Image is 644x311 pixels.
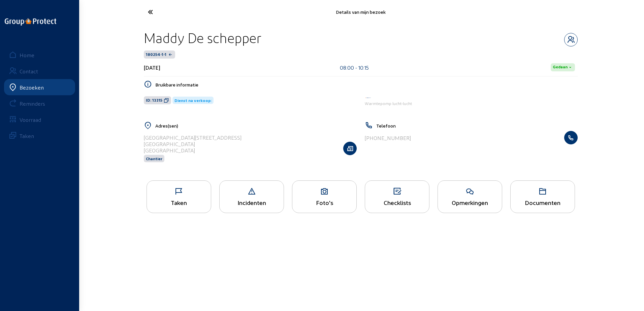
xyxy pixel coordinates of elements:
div: Home [20,52,34,58]
div: [GEOGRAPHIC_DATA] [144,147,241,153]
div: Details van mijn bezoek [213,9,509,15]
div: Documenten [511,199,575,206]
img: Energy Protect HVAC [365,97,372,99]
div: Opmerkingen [438,199,502,206]
div: Incidenten [220,199,284,206]
a: Bezoeken [4,79,75,95]
div: Taken [20,133,34,139]
a: Contact [4,63,75,79]
div: [DATE] [144,64,160,71]
div: Foto's [292,199,356,206]
a: Reminders [4,95,75,111]
h5: Bruikbare informatie [155,82,578,88]
img: logo-oneline.png [5,18,56,26]
div: Taken [147,199,211,206]
div: Reminders [20,100,45,107]
div: [PHONE_NUMBER] [365,135,411,141]
div: Bezoeken [20,84,44,91]
a: Voorraad [4,111,75,128]
a: Taken [4,128,75,144]
span: Dienst na verkoop: [174,98,212,103]
span: Chantier [146,156,162,161]
span: Gedaan [553,65,568,70]
div: Voorraad [20,116,41,123]
span: 180254-1-1 [146,52,166,57]
div: [GEOGRAPHIC_DATA] [144,141,241,147]
h5: Telefoon [376,123,578,129]
div: Contact [20,68,38,74]
div: 08:00 - 10:15 [340,64,369,71]
div: Maddy De schepper [144,29,261,46]
span: Warmtepomp lucht-lucht [365,101,412,106]
span: ID: 13315 [146,98,162,103]
div: Checklists [365,199,429,206]
a: Home [4,47,75,63]
div: [GEOGRAPHIC_DATA][STREET_ADDRESS] [144,134,241,141]
h5: Adres(sen) [155,123,357,129]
